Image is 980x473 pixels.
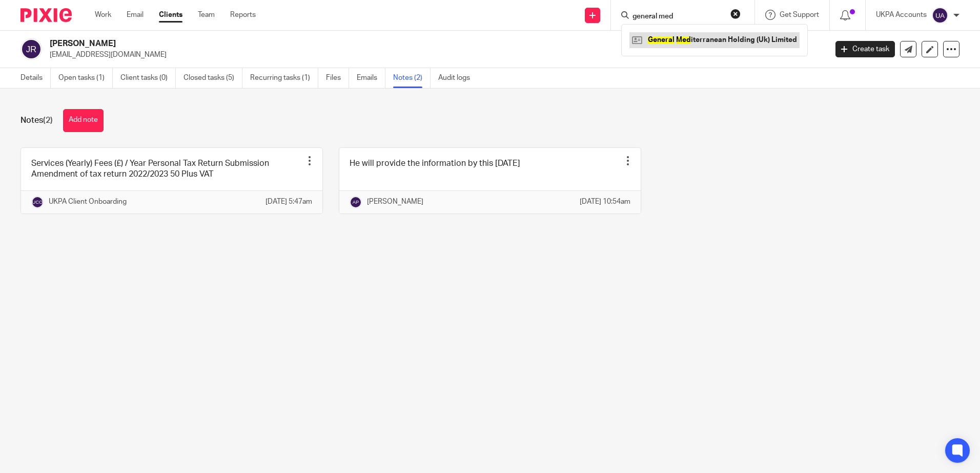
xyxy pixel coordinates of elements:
[876,10,927,20] p: UKPA Accounts
[120,68,176,88] a: Client tasks (0)
[198,10,215,20] a: Team
[932,7,948,24] img: svg%3E
[21,115,53,126] h1: Notes
[266,197,312,207] p: [DATE] 5:47am
[367,197,423,207] p: [PERSON_NAME]
[326,68,349,88] a: Files
[63,109,104,132] button: Add note
[250,68,318,88] a: Recurring tasks (1)
[357,68,385,88] a: Emails
[31,196,44,208] img: svg%3E
[350,196,362,208] img: svg%3E
[50,50,820,60] p: [EMAIL_ADDRESS][DOMAIN_NAME]
[127,10,144,20] a: Email
[58,68,113,88] a: Open tasks (1)
[43,116,53,124] span: (2)
[183,68,242,88] a: Closed tasks (5)
[631,12,724,21] input: Search
[393,68,431,88] a: Notes (2)
[835,41,895,57] a: Create task
[49,197,127,207] p: UKPA Client Onboarding
[21,38,42,60] img: svg%3E
[730,9,741,19] button: Clear
[580,197,630,207] p: [DATE] 10:54am
[780,11,819,18] span: Get Support
[230,10,256,20] a: Reports
[50,38,666,49] h2: [PERSON_NAME]
[21,68,51,88] a: Details
[95,10,111,20] a: Work
[21,8,72,22] img: Pixie
[438,68,478,88] a: Audit logs
[159,10,182,20] a: Clients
